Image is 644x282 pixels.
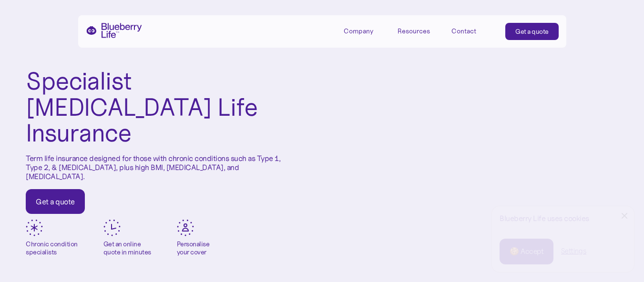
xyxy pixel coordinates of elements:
[344,23,387,39] div: Company
[451,27,476,35] div: Contact
[26,240,78,256] div: Chronic condition specialists
[398,23,440,39] div: Resources
[344,27,373,35] div: Company
[26,189,85,214] a: Get a quote
[398,27,430,35] div: Resources
[26,68,296,146] h1: Specialist [MEDICAL_DATA] Life Insurance
[500,239,553,264] a: 🍪 Accept
[561,246,586,256] a: Settings
[515,27,549,36] div: Get a quote
[26,154,296,181] p: Term life insurance designed for those with chronic conditions such as Type 1, Type 2, & [MEDICAL...
[451,23,494,39] a: Contact
[505,23,559,40] a: Get a quote
[103,240,151,256] div: Get an online quote in minutes
[510,246,543,257] div: 🍪 Accept
[86,23,142,38] a: home
[615,206,634,225] a: Close Cookie Popup
[177,240,210,256] div: Personalise your cover
[500,214,626,223] div: Blueberry Life uses cookies
[36,197,75,206] div: Get a quote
